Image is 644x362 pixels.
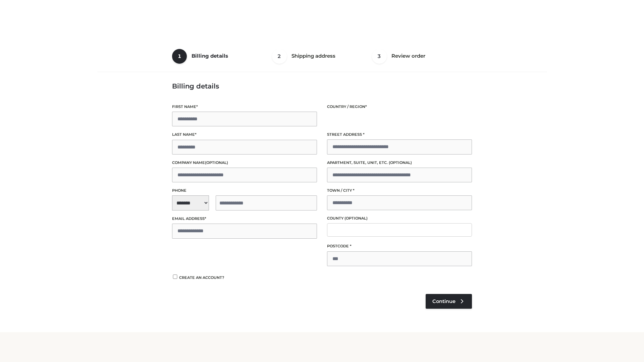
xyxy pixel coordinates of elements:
[172,216,317,222] label: Email address
[327,104,472,110] label: Country / Region
[172,82,472,90] h3: Billing details
[327,131,472,138] label: Street address
[172,275,178,279] input: Create an account?
[172,131,317,138] label: Last name
[327,160,472,166] label: Apartment, suite, unit, etc.
[327,243,472,249] label: Postcode
[327,215,472,222] label: County
[389,160,412,165] span: (optional)
[205,160,228,165] span: (optional)
[179,275,224,280] span: Create an account?
[172,160,317,166] label: Company name
[327,187,472,194] label: Town / City
[172,104,317,110] label: First name
[172,187,317,194] label: Phone
[432,298,455,304] span: Continue
[426,294,472,309] a: Continue
[344,216,368,221] span: (optional)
